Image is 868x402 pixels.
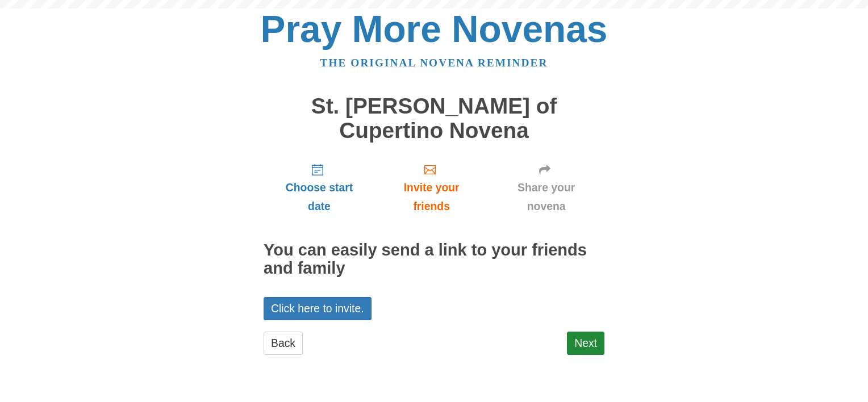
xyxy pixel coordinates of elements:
[488,154,604,221] a: Share your novena
[499,178,593,216] span: Share your novena
[264,297,372,320] a: Click here to invite.
[320,57,548,69] a: The original novena reminder
[386,178,477,216] span: Invite your friends
[261,8,608,50] a: Pray More Novenas
[275,178,364,216] span: Choose start date
[264,154,375,221] a: Choose start date
[264,332,303,355] a: Back
[567,332,604,355] a: Next
[375,154,488,221] a: Invite your friends
[264,94,604,143] h1: St. [PERSON_NAME] of Cupertino Novena
[264,241,604,278] h2: You can easily send a link to your friends and family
